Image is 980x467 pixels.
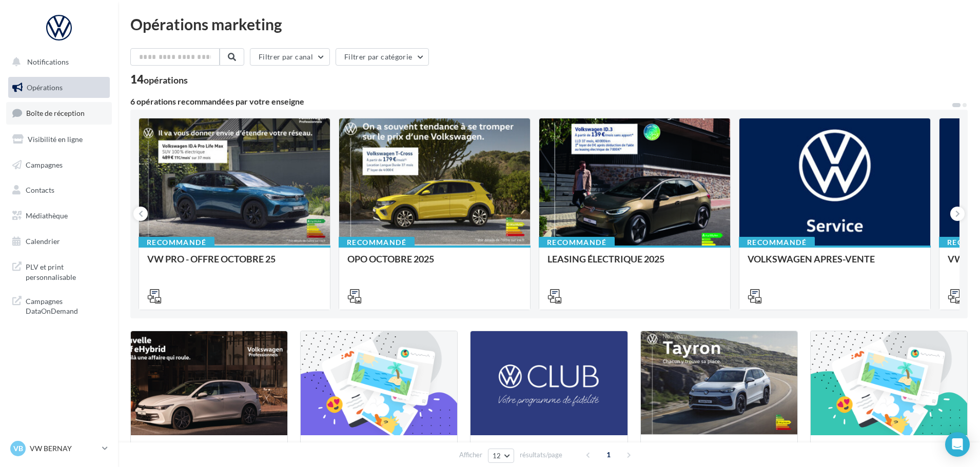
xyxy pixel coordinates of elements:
button: 12 [488,449,514,463]
a: VB VW BERNAY [8,439,110,458]
div: 14 [130,74,188,85]
span: Médiathèque [26,211,68,220]
span: Campagnes DataOnDemand [26,294,106,316]
a: Campagnes DataOnDemand [6,290,112,320]
div: Recommandé [139,237,214,248]
div: LEASING ÉLECTRIQUE 2025 [547,254,722,274]
div: VW PRO - OFFRE OCTOBRE 25 [147,254,322,274]
button: Notifications [6,51,108,73]
div: VOLKSWAGEN APRES-VENTE [748,254,922,274]
span: Contacts [26,186,54,194]
span: Campagnes [26,160,63,169]
div: opérations [144,75,188,85]
span: Afficher [459,450,482,460]
button: Filtrer par catégorie [336,48,429,66]
a: PLV et print personnalisable [6,256,112,286]
span: résultats/page [520,450,562,460]
div: Opérations marketing [130,16,968,32]
span: Calendrier [26,237,60,246]
span: 12 [493,452,501,460]
span: Boîte de réception [26,109,85,117]
a: Visibilité en ligne [6,129,112,150]
span: PLV et print personnalisable [26,260,106,282]
a: Calendrier [6,231,112,252]
div: Recommandé [739,237,815,248]
span: Visibilité en ligne [28,135,83,144]
a: Opérations [6,77,112,98]
div: Recommandé [539,237,615,248]
div: Open Intercom Messenger [945,432,970,457]
span: Opérations [27,83,63,92]
div: OPO OCTOBRE 2025 [347,254,522,274]
button: Filtrer par canal [250,48,330,66]
a: Campagnes [6,154,112,176]
span: VB [13,443,23,454]
a: Contacts [6,179,112,201]
div: Recommandé [339,237,415,248]
div: 6 opérations recommandées par votre enseigne [130,97,951,106]
a: Boîte de réception [6,102,112,124]
p: VW BERNAY [30,443,98,454]
span: 1 [600,446,617,463]
a: Médiathèque [6,205,112,227]
span: Notifications [27,57,69,66]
